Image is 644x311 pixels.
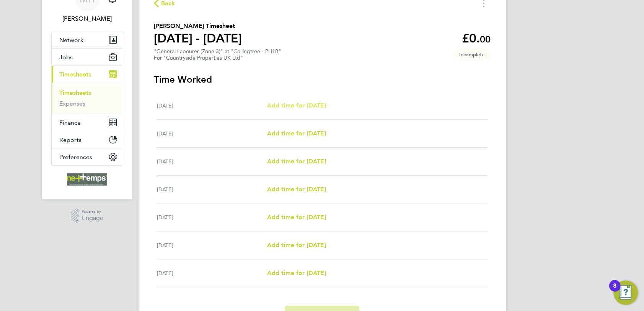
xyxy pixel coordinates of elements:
a: Add time for [DATE] [267,129,326,138]
button: Reports [52,131,123,148]
button: Finance [52,114,123,131]
span: Add time for [DATE] [267,130,326,137]
a: Add time for [DATE] [267,101,326,110]
button: Timesheets [52,66,123,83]
div: [DATE] [157,241,267,250]
div: [DATE] [157,157,267,166]
span: Add time for [DATE] [267,269,326,277]
div: [DATE] [157,213,267,222]
span: Jobs [59,54,73,61]
span: Timesheets [59,71,91,78]
h1: [DATE] - [DATE] [154,31,242,46]
div: 8 [613,286,616,296]
span: Preferences [59,153,92,161]
div: [DATE] [157,101,267,110]
div: For "Countryside Properties UK Ltd" [154,55,281,61]
a: Add time for [DATE] [267,185,326,194]
span: This timesheet is Incomplete. [453,48,491,61]
span: Finance [59,119,81,126]
div: "General Labourer (Zone 3)" at "Collingtree - PH1B" [154,48,281,61]
button: Network [52,31,123,48]
div: [DATE] [157,269,267,278]
a: Add time for [DATE] [267,269,326,278]
span: Add time for [DATE] [267,186,326,193]
app-decimal: £0. [462,31,491,46]
a: Powered byEngage [71,208,103,223]
span: Network [59,36,83,44]
button: Jobs [52,49,123,65]
span: Engage [82,215,103,221]
span: Reports [59,136,82,143]
div: [DATE] [157,185,267,194]
div: Timesheets [52,83,123,114]
img: net-temps-logo-retina.png [67,173,108,186]
a: Add time for [DATE] [267,213,326,222]
span: 00 [480,34,491,45]
a: Expenses [59,100,85,107]
span: Michael Hallam [51,14,123,23]
button: Open Resource Center, 8 new notifications [613,280,638,305]
span: Add time for [DATE] [267,158,326,165]
a: Add time for [DATE] [267,157,326,166]
a: Add time for [DATE] [267,241,326,250]
a: Go to home page [51,173,123,186]
span: Powered by [82,208,103,215]
a: Timesheets [59,89,91,96]
span: Add time for [DATE] [267,241,326,249]
div: [DATE] [157,129,267,138]
span: Add time for [DATE] [267,102,326,109]
button: Preferences [52,148,123,165]
h2: [PERSON_NAME] Timesheet [154,21,242,31]
span: Add time for [DATE] [267,213,326,221]
h3: Time Worked [154,73,491,86]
